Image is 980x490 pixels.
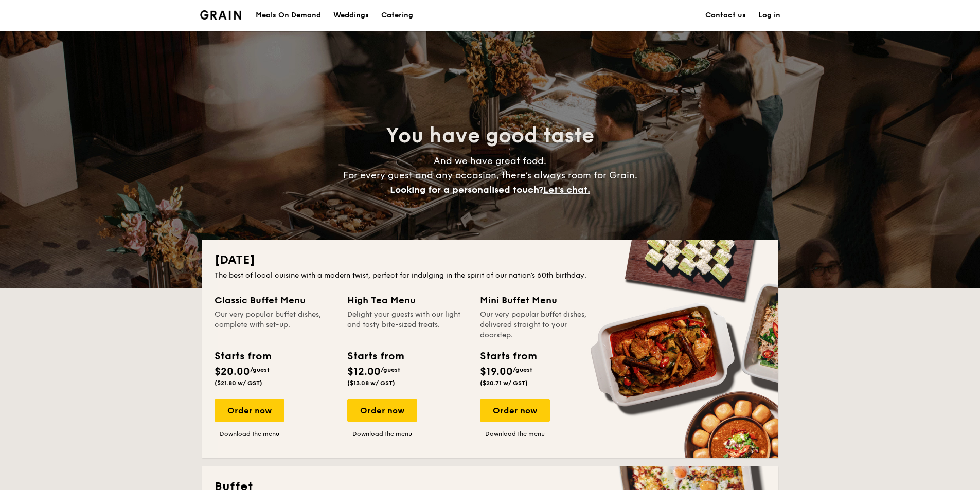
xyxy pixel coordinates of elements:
div: High Tea Menu [347,293,468,307]
div: Starts from [215,349,271,364]
span: /guest [381,366,400,373]
a: Download the menu [480,430,550,438]
div: Mini Buffet Menu [480,293,600,307]
div: Our very popular buffet dishes, complete with set-up. [215,310,335,340]
div: Order now [347,399,417,422]
div: The best of local cuisine with a modern twist, perfect for indulging in the spirit of our nation’... [215,270,766,281]
div: Our very popular buffet dishes, delivered straight to your doorstep. [480,310,600,340]
span: /guest [250,366,270,373]
h2: [DATE] [215,252,766,268]
div: Order now [215,399,284,422]
span: $20.00 [215,366,250,378]
div: Starts from [480,349,536,364]
img: Grain [200,10,242,20]
div: Delight your guests with our light and tasty bite-sized treats. [347,310,468,340]
div: Order now [480,399,550,422]
span: /guest [513,366,532,373]
span: ($20.71 w/ GST) [480,379,528,387]
span: Let's chat. [543,184,590,195]
div: Starts from [347,349,403,364]
a: Download the menu [215,430,284,438]
span: ($21.80 w/ GST) [215,379,262,387]
a: Download the menu [347,430,417,438]
span: Looking for a personalised touch? [390,184,543,195]
span: ($13.08 w/ GST) [347,379,395,387]
div: Classic Buffet Menu [215,293,335,307]
span: And we have great food. For every guest and any occasion, there’s always room for Grain. [343,155,637,195]
span: $12.00 [347,366,381,378]
span: You have good taste [386,123,594,148]
a: Logotype [200,10,242,20]
span: $19.00 [480,366,513,378]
